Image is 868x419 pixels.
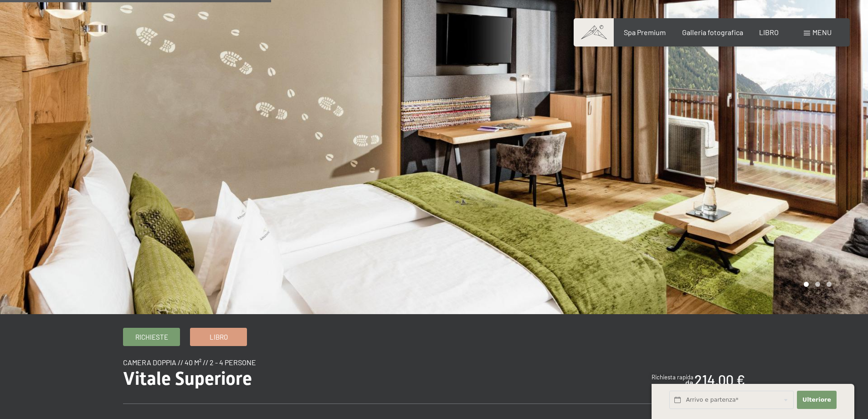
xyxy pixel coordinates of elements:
[190,328,247,346] a: Libro
[812,28,832,36] font: menu
[759,28,779,36] a: LIBRO
[624,28,666,36] a: Spa Premium
[210,333,228,341] font: Libro
[652,373,693,381] font: Richiesta rapida
[123,358,256,367] font: Camera doppia // 40 m² // 2 - 4 persone
[797,391,836,409] button: Ulteriore
[123,368,252,389] font: Vitale Superiore
[802,396,831,403] font: Ulteriore
[123,328,180,346] a: Richieste
[682,28,743,36] a: Galleria fotografica
[694,372,745,388] font: 214,00 €
[135,333,168,341] font: Richieste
